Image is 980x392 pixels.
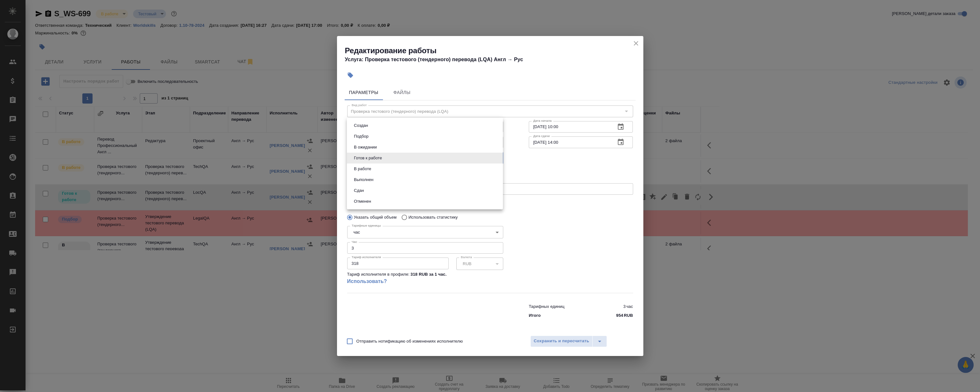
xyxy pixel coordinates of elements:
[352,198,373,205] button: Отменен
[352,165,373,172] button: В работе
[352,176,375,183] button: Выполнен
[352,133,370,140] button: Подбор
[352,144,379,151] button: В ожидании
[352,155,384,162] button: Готов к работе
[352,122,370,129] button: Создан
[352,187,366,194] button: Сдан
